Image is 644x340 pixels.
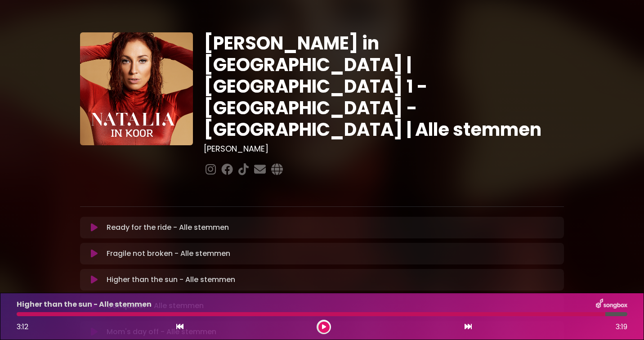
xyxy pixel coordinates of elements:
img: songbox-logo-white.png [596,299,627,310]
p: Ready for the ride - Alle stemmen [107,222,229,233]
p: Higher than the sun - Alle stemmen [17,299,152,310]
h3: [PERSON_NAME] [204,144,564,154]
span: 3:19 [616,322,627,332]
p: Higher than the sun - Alle stemmen [107,274,235,285]
span: 3:12 [17,322,28,332]
h1: [PERSON_NAME] in [GEOGRAPHIC_DATA] | [GEOGRAPHIC_DATA] 1 - [GEOGRAPHIC_DATA] - [GEOGRAPHIC_DATA] ... [204,32,564,140]
img: YTVS25JmS9CLUqXqkEhs [80,32,193,145]
p: Fragile not broken - Alle stemmen [107,248,230,259]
